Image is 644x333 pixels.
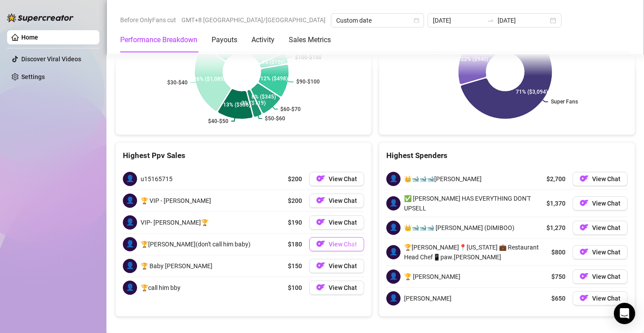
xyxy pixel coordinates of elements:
span: 👤 [386,196,401,210]
text: Spenders [432,49,454,55]
span: View Chat [329,284,357,291]
span: 🏆 Baby [PERSON_NAME] [141,261,212,271]
text: $40-$50 [208,118,228,124]
span: View Chat [329,262,357,270]
span: $150 [288,261,302,271]
div: Performance Breakdown [120,35,197,45]
span: 👤 [123,281,137,295]
span: [PERSON_NAME] [404,293,452,303]
img: OF [316,239,325,248]
button: OFView Chat [573,270,628,284]
button: OFView Chat [309,194,364,208]
button: OFView Chat [573,196,628,210]
span: $650 [551,293,565,303]
a: Settings [21,73,45,80]
button: OFView Chat [573,221,628,235]
a: Home [21,34,38,41]
span: u15165715 [141,174,173,184]
span: 👤 [123,259,137,273]
span: $2,700 [546,174,565,184]
span: 🏆[PERSON_NAME](don't call him baby) [141,239,251,249]
button: OFView Chat [309,215,364,230]
text: $50-$60 [265,115,285,122]
div: Sales Metrics [289,35,331,45]
div: Highest Ppv Sales [123,150,364,162]
img: OF [316,196,325,205]
button: OFView Chat [309,259,364,273]
span: Custom date [336,14,419,27]
button: OFView Chat [573,245,628,259]
span: Before OnlyFans cut [120,13,176,27]
text: $30-$40 [167,79,188,86]
span: $800 [551,247,565,257]
span: $750 [551,272,565,281]
span: $190 [288,218,302,227]
span: 👤 [386,270,401,284]
span: swap-right [487,17,494,24]
span: 👤 [123,215,137,230]
button: OFView Chat [309,172,364,186]
span: 🏆[PERSON_NAME]📍[US_STATE] 💼 Restaurant Head Chef📱paw.[PERSON_NAME] [404,242,548,262]
img: OF [580,174,589,183]
span: $180 [288,239,302,249]
text: $90-$100 [296,79,320,85]
img: OF [580,272,589,281]
span: $1,270 [546,223,565,233]
button: OFView Chat [573,172,628,186]
span: calendar [414,18,419,23]
span: 👤 [123,237,137,251]
img: OF [316,174,325,183]
img: OF [580,198,589,207]
span: View Chat [592,249,620,256]
span: View Chat [329,175,357,182]
span: to [487,17,494,24]
span: View Chat [592,175,620,182]
img: OF [580,293,589,302]
input: Start date [433,16,483,25]
span: 👤 [123,194,137,208]
img: OF [316,283,325,292]
button: OFView Chat [573,291,628,305]
span: $100 [288,283,302,293]
span: View Chat [329,197,357,204]
button: OFView Chat [309,237,364,251]
text: $100-$150 [295,54,322,60]
span: $200 [288,174,302,184]
span: 👑🐋🐋🐋[PERSON_NAME] [404,174,482,184]
span: View Chat [592,224,620,231]
input: End date [498,16,548,25]
span: $200 [288,196,302,206]
span: 🏆 VIP - [PERSON_NAME] [141,196,211,206]
span: ✅ [PERSON_NAME] HAS EVERYTHING DON'T UPSELL [404,194,543,213]
span: View Chat [592,295,620,302]
span: VIP- [PERSON_NAME]🏆 [141,218,208,227]
img: OF [316,218,325,226]
a: Discover Viral Videos [21,55,81,63]
text: Super Fans [551,99,578,105]
span: View Chat [329,219,357,226]
span: $1,370 [546,198,565,208]
text: $60-$70 [280,106,301,112]
span: 🏆call him bby [141,283,181,293]
span: 👤 [386,245,401,259]
span: 👑🐋🐋🐋 [PERSON_NAME] (DIMIBOO) [404,223,514,233]
img: OF [580,223,589,232]
button: OFView Chat [309,281,364,295]
img: logo-BBDzfeDw.svg [7,13,74,22]
span: 🏆 [PERSON_NAME] [404,272,460,281]
span: 👤 [386,291,401,305]
div: Open Intercom Messenger [614,303,635,324]
span: 👤 [386,221,401,235]
span: View Chat [329,241,357,248]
